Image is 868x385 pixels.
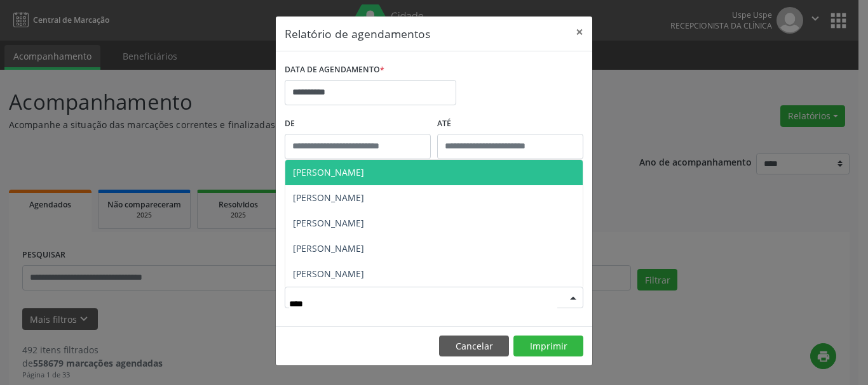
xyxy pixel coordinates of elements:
[567,16,592,48] button: Close
[513,336,583,357] button: Imprimir
[439,336,509,357] button: Cancelar
[285,60,384,80] label: DATA DE AGENDAMENTO
[293,242,364,254] span: [PERSON_NAME]
[293,217,364,229] span: [PERSON_NAME]
[285,114,431,134] label: De
[293,268,364,280] span: [PERSON_NAME]
[293,166,364,178] span: [PERSON_NAME]
[293,192,364,204] span: [PERSON_NAME]
[437,114,583,134] label: ATÉ
[285,25,430,42] h5: Relatório de agendamentos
